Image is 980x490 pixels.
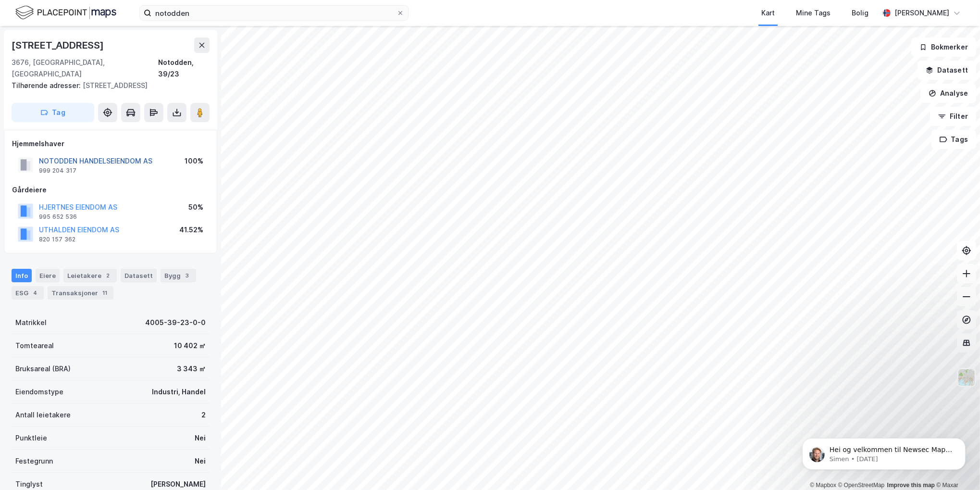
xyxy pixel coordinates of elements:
button: Datasett [918,61,976,80]
div: 3676, [GEOGRAPHIC_DATA], [GEOGRAPHIC_DATA] [12,57,158,80]
div: ESG [12,286,44,300]
div: Transaksjoner [48,286,113,300]
div: Festegrunn [15,455,53,467]
button: Tag [12,103,94,122]
a: Improve this map [887,482,935,489]
div: [STREET_ADDRESS] [12,80,202,91]
div: [PERSON_NAME] [894,7,949,19]
div: Antall leietakere [15,409,71,421]
div: Hjemmelshaver [12,138,209,150]
div: 3 343 ㎡ [177,363,206,375]
div: 995 652 536 [39,213,77,221]
span: Tilhørende adresser: [12,81,83,89]
div: Mine Tags [796,7,831,19]
div: 820 157 362 [39,236,75,243]
div: Tinglyst [15,478,43,490]
div: Eiendomstype [15,386,63,398]
button: Tags [931,130,976,149]
div: Leietakere [63,269,117,282]
div: Nei [195,432,206,444]
div: 4 [30,288,40,298]
div: [PERSON_NAME] [150,478,206,490]
div: 2 [103,271,113,280]
div: Datasett [121,269,157,282]
div: Matrikkel [15,317,47,328]
div: 50% [188,201,203,213]
div: 999 204 317 [39,167,76,175]
img: Z [957,368,976,387]
div: Eiere [36,269,60,282]
div: 2 [201,409,206,421]
div: Nei [195,455,206,467]
button: Analyse [920,84,976,103]
div: Bygg [161,269,196,282]
div: Punktleie [15,432,47,444]
a: OpenStreetMap [838,482,885,489]
div: 100% [185,155,203,167]
div: Bolig [852,7,868,19]
button: Filter [930,107,976,126]
iframe: Intercom notifications message [788,418,980,485]
input: Søk på adresse, matrikkel, gårdeiere, leietakere eller personer [151,6,397,20]
div: Tomteareal [15,340,54,352]
div: 41.52% [179,224,203,236]
div: Gårdeiere [12,184,209,196]
div: Kart [761,7,775,19]
div: 10 402 ㎡ [174,340,206,352]
button: Bokmerker [911,38,976,57]
div: 11 [100,288,110,298]
div: 4005-39-23-0-0 [145,317,206,328]
a: Mapbox [810,482,836,489]
div: Industri, Handel [152,386,206,398]
div: [STREET_ADDRESS] [12,38,106,53]
div: Bruksareal (BRA) [15,363,71,375]
div: Info [12,269,32,282]
img: logo.f888ab2527a4732fd821a326f86c7f29.svg [15,4,116,21]
div: 3 [183,271,192,280]
div: Notodden, 39/23 [158,57,210,80]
